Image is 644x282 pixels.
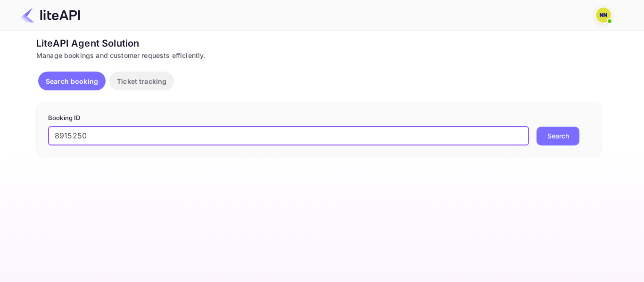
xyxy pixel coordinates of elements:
div: LiteAPI Agent Solution [36,36,602,50]
button: Search [537,127,579,145]
div: Manage bookings and customer requests efficiently. [36,50,602,60]
p: Booking ID [48,113,590,123]
input: Enter Booking ID (e.g., 63782194) [48,127,529,145]
img: LiteAPI Logo [21,8,80,23]
img: N/A N/A [596,8,611,23]
p: Search booking [46,76,98,86]
p: Ticket tracking [117,76,166,86]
